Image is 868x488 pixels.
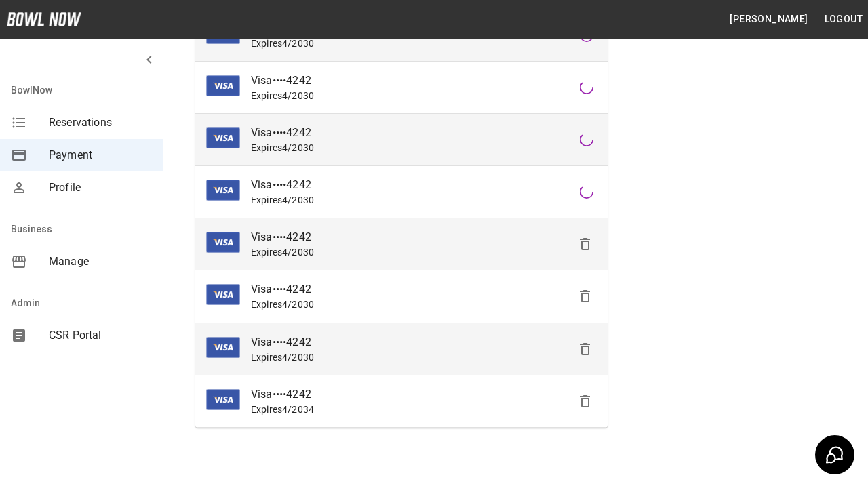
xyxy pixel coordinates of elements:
[206,127,240,148] img: card
[251,403,474,416] p: Expires 4 / 2034
[251,177,474,193] p: Visa •••• 4242
[206,284,240,305] img: card
[574,285,597,308] button: Delete
[251,37,474,50] p: Expires 4 / 2030
[251,245,474,259] p: Expires 4 / 2030
[206,180,240,201] img: card
[251,350,474,364] p: Expires 4 / 2030
[251,281,474,298] p: Visa •••• 4242
[251,89,474,102] p: Expires 4 / 2030
[819,7,868,32] button: Logout
[574,232,597,256] button: Delete
[206,337,240,358] img: card
[251,298,474,311] p: Expires 4 / 2030
[49,180,152,196] span: Profile
[251,229,474,245] p: Visa •••• 4242
[49,147,152,163] span: Payment
[251,141,474,155] p: Expires 4 / 2030
[7,12,81,26] img: logo
[574,390,597,413] button: Delete
[251,73,474,89] p: Visa •••• 4242
[251,334,474,350] p: Visa •••• 4242
[49,327,152,344] span: CSR Portal
[49,115,152,131] span: Reservations
[574,338,597,361] button: Delete
[49,253,152,270] span: Manage
[251,125,474,141] p: Visa •••• 4242
[206,389,240,410] img: card
[206,232,240,253] img: card
[206,75,240,96] img: card
[724,7,813,32] button: [PERSON_NAME]
[251,386,474,403] p: Visa •••• 4242
[251,193,474,207] p: Expires 4 / 2030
